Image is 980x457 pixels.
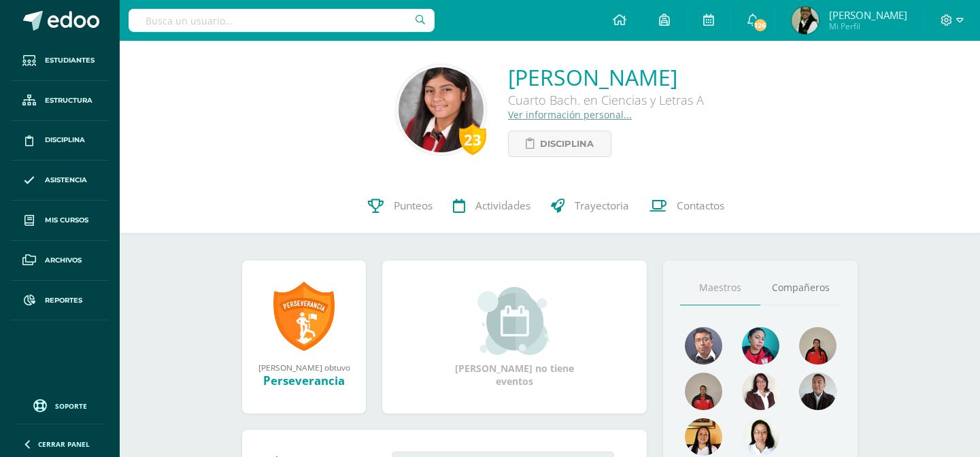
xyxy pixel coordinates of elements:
img: 1c7763f46a97a60cb2d0673d8595e6ce.png [742,327,779,365]
span: Asistencia [45,175,87,186]
a: Disciplina [508,131,611,157]
img: 177a0cef6189344261906be38084f07c.png [685,373,722,410]
a: Disciplina [11,121,109,161]
a: Estudiantes [11,41,109,81]
span: Estructura [45,95,92,106]
img: 0d3619d765a73a478c6d916ef7d79d35.png [799,373,837,410]
div: [PERSON_NAME] obtuvo [256,362,352,373]
a: Estructura [11,81,109,121]
img: 85782dad2bf4b5ab24a6cfb6bf816977.png [399,67,484,152]
img: event_small.png [477,287,552,355]
span: Cerrar panel [38,439,90,449]
span: [PERSON_NAME] [829,8,907,22]
a: Reportes [11,281,109,321]
span: Trayectoria [575,199,629,213]
span: Disciplina [540,131,594,156]
a: Asistencia [11,160,109,201]
div: 23 [459,124,486,155]
span: Mis cursos [45,215,88,226]
a: Contactos [639,179,734,233]
span: Punteos [394,199,433,213]
img: bf3cc4379d1deeebe871fe3ba6f72a08.png [685,327,722,365]
img: 210e15fe5aec93a35c2ff202ea992515.png [742,418,779,456]
img: 2641568233371aec4da1e5ad82614674.png [792,7,819,34]
span: Disciplina [45,135,85,146]
span: Mi Perfil [829,20,907,32]
span: Contactos [677,199,724,213]
div: [PERSON_NAME] no tiene eventos [447,287,583,388]
a: Archivos [11,241,109,281]
span: Archivos [45,255,82,266]
a: [PERSON_NAME] [508,63,704,92]
img: 7439dc799ba188a81a1faa7afdec93a0.png [742,373,779,410]
a: Soporte [16,396,103,414]
span: Estudiantes [45,55,95,66]
a: Punteos [358,179,443,233]
a: Ver información personal... [508,108,632,121]
span: 126 [753,18,768,33]
a: Maestros [680,271,760,305]
span: Soporte [55,401,87,411]
span: Reportes [45,295,82,306]
img: 46f6fa15264c5e69646c4d280a212a31.png [685,418,722,456]
span: Actividades [475,199,530,213]
img: 4cadd866b9674bb26779ba88b494ab1f.png [799,327,837,365]
input: Busca un usuario... [129,9,435,32]
div: Cuarto Bach. en Ciencias y Letras A [508,92,704,108]
a: Mis cursos [11,201,109,241]
div: Perseverancia [256,373,352,388]
a: Trayectoria [541,179,639,233]
a: Compañeros [760,271,841,305]
a: Actividades [443,179,541,233]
